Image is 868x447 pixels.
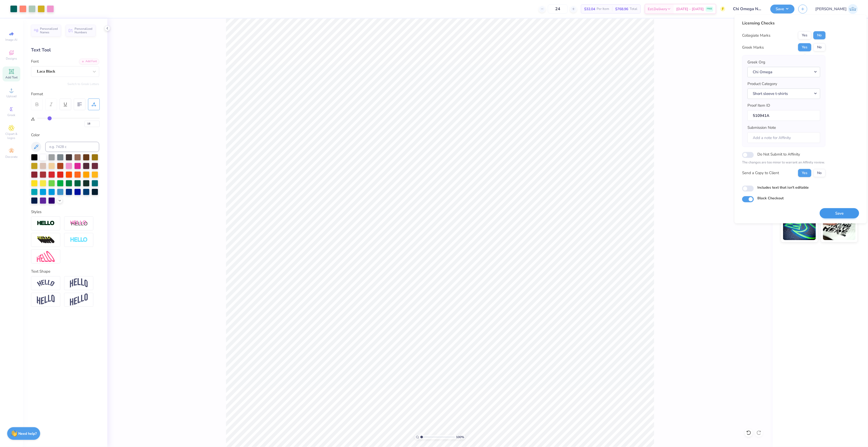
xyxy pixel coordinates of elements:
[815,6,847,12] span: [PERSON_NAME]
[676,6,704,12] span: [DATE] - [DATE]
[70,237,88,243] img: Negative Space
[67,82,99,86] button: Switch to Greek Letters
[70,278,88,288] img: Arch
[5,155,18,159] span: Decorate
[742,44,764,50] div: Greek Marks
[19,431,37,436] strong: Need help?
[548,4,568,13] input: – –
[729,4,767,14] input: Untitled Design
[747,88,820,99] button: Short sleeve t-shirts
[798,43,811,51] button: Yes
[37,236,55,244] img: 3d Illusion
[783,215,816,240] img: Glow in the Dark Ink
[70,220,88,227] img: Shadow
[37,280,55,287] img: Arc
[770,5,795,13] button: Save
[456,435,464,439] span: 100 %
[597,6,609,12] span: Per Item
[742,160,826,165] p: The changes are too minor to warrant an Affinity review.
[798,169,811,177] button: Yes
[747,59,765,65] label: Greek Org
[45,142,99,152] input: e.g. 7428 c
[747,81,777,87] label: Product Category
[742,170,779,176] div: Send a Copy to Client
[8,113,16,117] span: Greek
[40,27,58,34] span: Personalized Names
[5,75,18,79] span: Add Text
[37,295,55,305] img: Flag
[747,67,820,77] button: Chi Omega
[6,94,17,98] span: Upload
[757,151,800,158] label: Do Not Submit to Affinity
[747,132,820,143] input: Add a note for Affinity
[815,4,858,14] a: [PERSON_NAME]
[813,43,826,51] button: No
[37,220,55,226] img: Stroke
[6,57,17,61] span: Designs
[31,209,99,215] div: Styles
[70,294,88,306] img: Rise
[37,251,55,262] img: Free Distort
[31,269,99,274] div: Text Shape
[813,31,826,39] button: No
[757,185,809,190] label: Includes text that isn't editable
[31,59,39,64] label: Font
[757,195,784,201] label: Block Checkout
[747,125,776,131] label: Submission Note
[648,6,667,12] span: Est. Delivery
[79,59,99,64] div: Add Font
[615,6,628,12] span: $768.96
[798,31,811,39] button: Yes
[820,208,859,218] button: Save
[31,91,100,97] div: Format
[31,132,99,138] div: Color
[813,169,826,177] button: No
[584,6,595,12] span: $32.04
[848,4,858,14] img: Josephine Amber Orros
[3,132,20,140] span: Clipart & logos
[75,27,93,34] span: Personalized Numbers
[630,6,637,12] span: Total
[747,103,770,108] label: Proof Item ID
[6,38,18,42] span: Image AI
[707,7,712,11] span: FREE
[31,47,99,53] div: Text Tool
[823,215,856,240] img: Water based Ink
[742,20,826,26] div: Licensing Checks
[742,32,770,38] div: Collegiate Marks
